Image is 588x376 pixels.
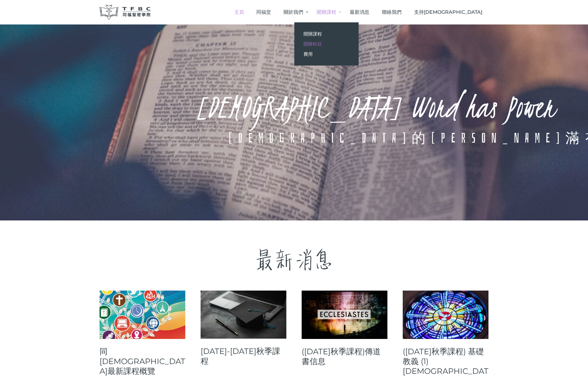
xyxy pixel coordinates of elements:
[294,49,359,59] a: 費用
[311,3,344,21] a: 開辦課程
[228,3,250,21] a: 主頁
[100,242,488,278] p: 最新消息
[317,9,336,15] span: 開辦課程
[284,9,303,15] span: 關於我們
[303,31,322,37] span: 開辦課程
[201,346,286,366] a: [DATE]-[DATE]秋季課程
[100,347,185,376] a: 同[DEMOGRAPHIC_DATA]最新課程概覽
[350,9,369,15] span: 最新消息
[294,29,359,39] a: 開辦課程
[256,9,271,15] span: 同福堂
[277,3,310,21] a: 關於我們
[234,9,244,15] span: 主頁
[100,5,151,20] img: 同福聖經學院 TFBC
[302,347,387,366] a: ([DATE]秋季課程)傳道書信息
[344,3,376,21] a: 最新消息
[408,3,488,21] a: 支持[DEMOGRAPHIC_DATA]
[250,3,277,21] a: 同福堂
[303,41,322,47] span: 開辦科目
[382,9,401,15] span: 聯絡我們
[294,39,359,49] a: 開辦科目
[303,51,313,57] span: 費用
[414,9,482,15] span: 支持[DEMOGRAPHIC_DATA]
[376,3,408,21] a: 聯絡我們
